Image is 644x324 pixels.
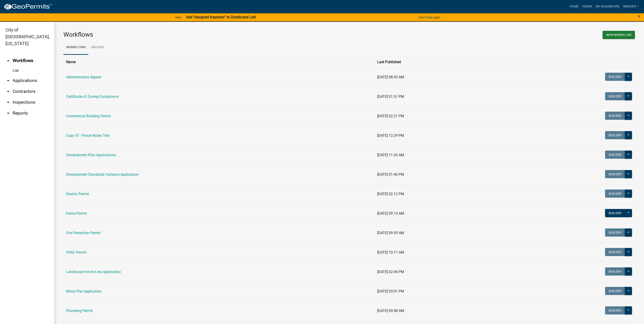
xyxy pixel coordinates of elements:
span: [DATE] 08:43 AM [377,75,404,79]
a: My Dashboard [594,2,621,11]
a: View [173,14,183,21]
button: New Workflow [603,31,635,39]
span: [DATE] 02:21 PM [377,114,404,118]
a: Administrative Appeal [66,75,101,79]
th: Name [63,56,374,67]
a: Development Standards Variance Application [66,172,139,177]
a: mkruer [621,2,640,11]
button: Close [638,14,641,19]
a: Minor Plat Application [66,289,102,293]
span: [DATE] 02:46 PM [377,270,404,274]
a: Plumbing Permit [66,309,93,313]
button: Builder [605,92,625,100]
a: HVAC Permit [66,250,86,254]
button: Builder [605,112,625,120]
span: [DATE] 09:15 AM [377,211,404,216]
strong: Add "Assigned Inspector" to Dashboard List! [186,15,256,19]
button: Builder [605,170,625,178]
button: Builder [605,287,625,295]
button: Builder [605,306,625,314]
a: Commercial Building Permit [66,114,111,118]
a: Admin [580,2,594,11]
a: Landscape Fee-In-Lieu Application [66,270,121,274]
button: Builder [605,267,625,276]
span: [DATE] 12:29 PM [377,133,404,138]
a: Development Plan Applications [66,153,116,157]
i: arrow_drop_down [5,89,11,94]
span: × [638,13,641,19]
span: [DATE] 02:12 PM [377,192,404,196]
button: Builder [605,209,625,217]
a: Certificate of Zoning Compliance [66,94,119,99]
button: Don't show again [417,14,442,21]
button: Builder [605,131,625,139]
i: arrow_drop_down [5,78,11,83]
i: arrow_drop_down [5,110,11,116]
a: Fire Protection Permit [66,231,101,235]
a: Home [568,2,580,11]
span: [DATE] 01:51 PM [377,94,404,99]
h3: Workflows [63,31,346,38]
a: Copy Of - Parcel Notes Test [66,133,110,138]
i: arrow_drop_down [5,100,11,105]
span: [DATE] 09:55 AM [377,231,404,235]
button: Builder [605,228,625,237]
button: Builder [605,190,625,198]
span: [DATE] 01:46 PM [377,172,404,177]
button: Builder [605,248,625,256]
span: [DATE] 10:17 AM [377,250,404,254]
span: [DATE] 09:58 AM [377,309,404,313]
button: Builder [605,73,625,81]
a: Fence Permit [66,211,87,216]
a: Electric Permit [66,192,89,196]
a: Workflows [63,40,88,55]
th: Last Published [374,56,504,67]
a: Archive [88,40,107,55]
span: [DATE] 03:01 PM [377,289,404,293]
i: arrow_drop_up [5,58,11,63]
span: [DATE] 11:33 AM [377,153,404,157]
button: Builder [605,151,625,159]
